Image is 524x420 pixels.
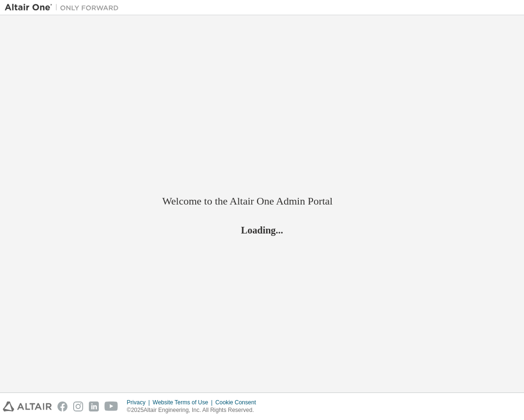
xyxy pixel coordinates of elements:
img: Altair One [5,3,124,12]
p: © 2025 Altair Engineering, Inc. All Rights Reserved. [127,406,262,414]
img: instagram.svg [73,401,83,411]
h2: Welcome to the Altair One Admin Portal [162,195,362,208]
div: Privacy [127,399,152,406]
img: youtube.svg [105,401,118,411]
div: Cookie Consent [215,399,261,406]
img: facebook.svg [57,401,67,411]
img: altair_logo.svg [3,401,52,411]
h2: Loading... [162,224,362,236]
div: Website Terms of Use [152,399,215,406]
img: linkedin.svg [89,401,99,411]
